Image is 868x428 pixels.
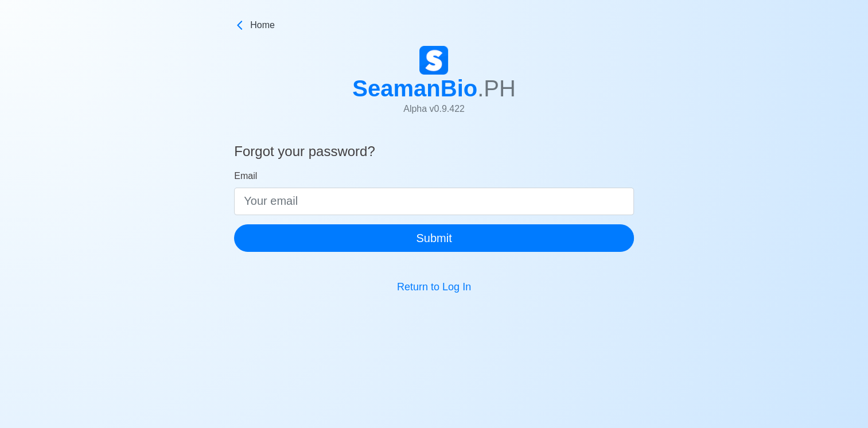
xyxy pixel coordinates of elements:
[477,76,516,101] span: .PH
[234,188,634,215] input: Your email
[419,46,448,75] img: Logo
[234,171,257,181] span: Email
[250,18,275,32] span: Home
[352,46,516,125] a: SeamanBio.PHAlpha v0.9.422
[352,75,516,102] h1: SeamanBio
[234,18,634,32] a: Home
[234,224,634,252] button: Submit
[397,281,471,293] a: Return to Log In
[234,143,634,165] h4: Forgot your password?
[352,102,516,116] p: Alpha v 0.9.422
